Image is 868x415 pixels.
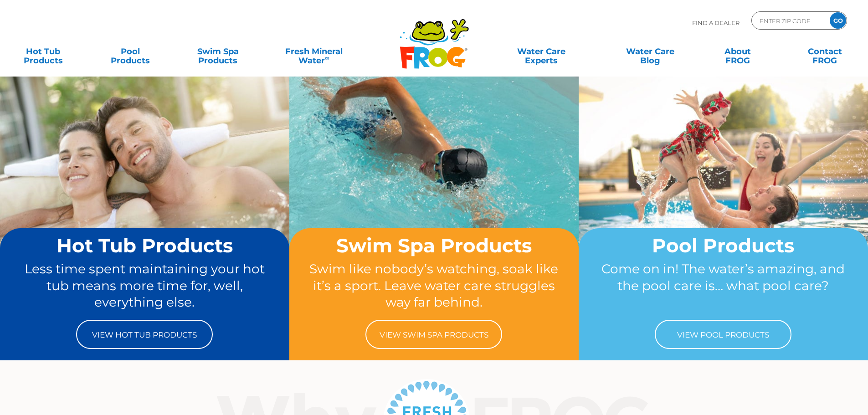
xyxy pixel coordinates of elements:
[97,42,164,61] a: PoolProducts
[692,11,740,34] p: Find A Dealer
[616,42,684,61] a: Water CareBlog
[596,235,851,256] h2: Pool Products
[579,76,868,292] img: home-banner-pool-short
[791,42,859,61] a: ContactFROG
[17,235,272,256] h2: Hot Tub Products
[830,12,846,29] input: GO
[759,14,820,27] input: Zip Code Form
[307,261,561,311] p: Swim like nobody’s watching, soak like it’s a sport. Leave water care struggles way far behind.
[271,42,356,61] a: Fresh MineralWater∞
[325,54,329,61] sup: ∞
[365,320,502,349] a: View Swim Spa Products
[704,42,771,61] a: AboutFROG
[596,261,851,311] p: Come on in! The water’s amazing, and the pool care is… what pool care?
[184,42,252,61] a: Swim SpaProducts
[9,42,77,61] a: Hot TubProducts
[655,320,791,349] a: View Pool Products
[76,320,213,349] a: View Hot Tub Products
[486,42,596,61] a: Water CareExperts
[289,76,579,292] img: home-banner-swim-spa-short
[307,235,561,256] h2: Swim Spa Products
[17,261,272,311] p: Less time spent maintaining your hot tub means more time for, well, everything else.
